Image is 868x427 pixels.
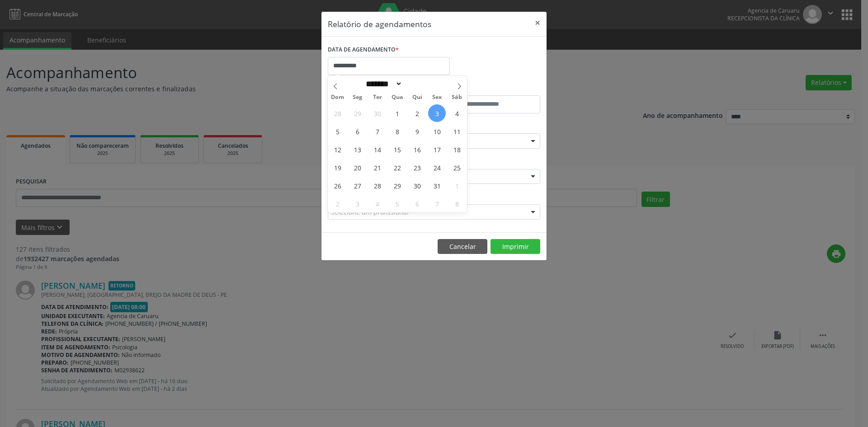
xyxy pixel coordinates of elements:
span: Setembro 29, 2025 [349,104,366,122]
span: Outubro 23, 2025 [408,159,426,176]
span: Sex [427,94,447,100]
span: Outubro 13, 2025 [349,141,366,158]
span: Outubro 11, 2025 [448,122,466,140]
span: Outubro 12, 2025 [329,141,346,158]
span: Seg [348,94,368,100]
span: Outubro 22, 2025 [388,159,406,176]
span: Outubro 20, 2025 [349,159,366,176]
span: Outubro 25, 2025 [448,159,466,176]
span: Qui [407,94,427,100]
h5: Relatório de agendamentos [328,18,431,30]
span: Outubro 17, 2025 [428,141,446,158]
select: Month [363,79,402,89]
span: Outubro 21, 2025 [368,159,386,176]
span: Outubro 4, 2025 [448,104,466,122]
span: Outubro 16, 2025 [408,141,426,158]
span: Dom [328,94,348,100]
span: Outubro 9, 2025 [408,122,426,140]
label: ATÉ [436,81,540,95]
span: Outubro 19, 2025 [329,159,346,176]
span: Outubro 14, 2025 [368,141,386,158]
span: Outubro 30, 2025 [408,177,426,194]
span: Outubro 10, 2025 [428,122,446,140]
span: Outubro 28, 2025 [368,177,386,194]
span: Outubro 3, 2025 [428,104,446,122]
span: Outubro 24, 2025 [428,159,446,176]
button: Imprimir [491,239,540,254]
span: Outubro 1, 2025 [388,104,406,122]
span: Novembro 8, 2025 [448,195,466,212]
span: Outubro 7, 2025 [368,122,386,140]
span: Novembro 6, 2025 [408,195,426,212]
span: Outubro 2, 2025 [408,104,426,122]
span: Novembro 1, 2025 [448,177,466,194]
span: Selecione um profissional [331,207,409,217]
span: Outubro 6, 2025 [349,122,366,140]
span: Setembro 30, 2025 [368,104,386,122]
span: Ter [368,94,387,100]
span: Outubro 15, 2025 [388,141,406,158]
span: Outubro 8, 2025 [388,122,406,140]
span: Outubro 27, 2025 [349,177,366,194]
span: Novembro 7, 2025 [428,195,446,212]
span: Setembro 28, 2025 [329,104,346,122]
span: Sáb [447,94,467,100]
span: Novembro 3, 2025 [349,195,366,212]
input: Year [402,79,432,89]
span: Novembro 2, 2025 [329,195,346,212]
button: Close [528,12,547,34]
span: Outubro 5, 2025 [329,122,346,140]
span: Novembro 4, 2025 [368,195,386,212]
span: Qua [387,94,407,100]
span: Outubro 26, 2025 [329,177,346,194]
label: DATA DE AGENDAMENTO [328,43,399,57]
span: Outubro 18, 2025 [448,141,466,158]
span: Outubro 29, 2025 [388,177,406,194]
span: Novembro 5, 2025 [388,195,406,212]
button: Cancelar [438,239,487,254]
span: Outubro 31, 2025 [428,177,446,194]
